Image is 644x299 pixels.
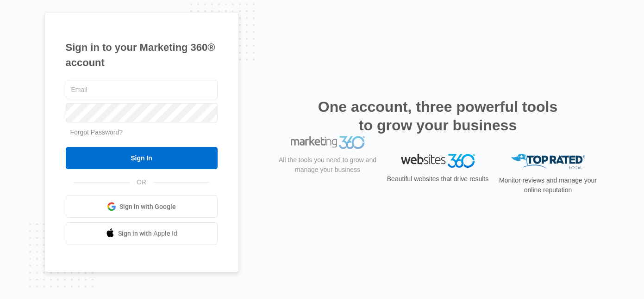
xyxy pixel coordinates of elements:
[70,128,123,136] a: Forgot Password?
[401,154,475,167] img: Websites 360
[66,195,218,218] a: Sign in with Google
[315,98,561,134] h2: One account, three powerful tools to grow your business
[119,202,176,212] span: Sign in with Google
[118,229,177,238] span: Sign in with Apple Id
[276,173,380,193] p: All the tools you need to grow and manage your business
[496,176,600,195] p: Monitor reviews and manage your online reputation
[66,40,218,70] h1: Sign in to your Marketing 360® account
[511,154,585,169] img: Top Rated Local
[291,154,365,167] img: Marketing 360
[66,222,218,244] a: Sign in with Apple Id
[386,174,490,184] p: Beautiful websites that drive results
[66,147,218,169] input: Sign In
[66,80,218,99] input: Email
[130,177,153,187] span: OR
